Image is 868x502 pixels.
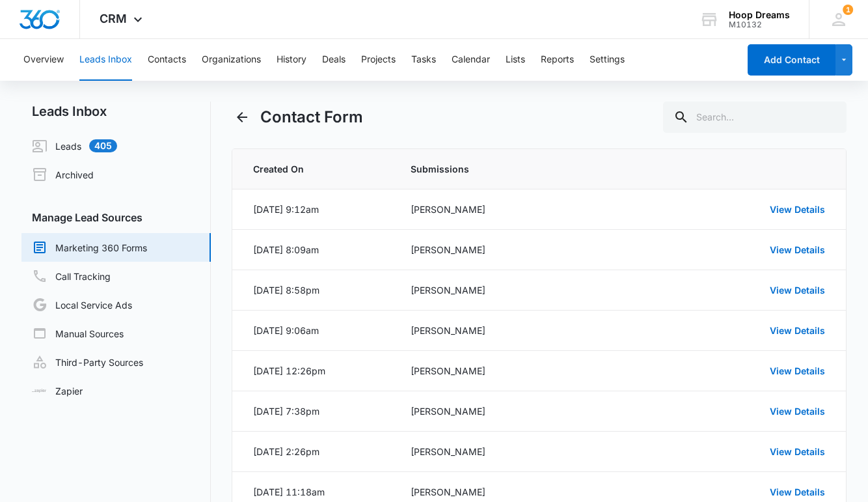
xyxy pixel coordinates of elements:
[32,354,143,370] a: Third-Party Sources
[21,102,211,121] h2: Leads Inbox
[253,283,319,297] div: [DATE] 8:58pm
[663,102,847,133] input: Search...
[32,167,94,182] a: Archived
[253,485,325,499] div: [DATE] 11:18am
[770,285,825,296] a: View Details
[322,39,346,81] button: Deals
[411,364,621,378] div: [PERSON_NAME]
[32,326,124,341] a: Manual Sources
[770,365,825,376] a: View Details
[21,210,211,225] h3: Manage Lead Sources
[32,268,111,284] a: Call Tracking
[411,283,621,297] div: [PERSON_NAME]
[411,162,621,176] span: Submissions
[148,39,186,81] button: Contacts
[770,325,825,336] a: View Details
[590,39,625,81] button: Settings
[411,404,621,418] div: [PERSON_NAME]
[361,39,396,81] button: Projects
[253,445,319,458] div: [DATE] 2:26pm
[253,324,319,337] div: [DATE] 9:06am
[79,39,132,81] button: Leads Inbox
[770,244,825,255] a: View Details
[232,107,252,128] button: Back
[843,5,853,15] div: notifications count
[729,10,790,20] div: account name
[253,243,319,257] div: [DATE] 8:09am
[452,39,490,81] button: Calendar
[541,39,574,81] button: Reports
[202,39,261,81] button: Organizations
[32,384,83,398] a: Zapier
[32,297,132,313] a: Local Service Ads
[770,204,825,215] a: View Details
[843,5,853,15] span: 1
[411,39,436,81] button: Tasks
[770,406,825,417] a: View Details
[411,445,621,458] div: [PERSON_NAME]
[100,12,127,25] span: CRM
[506,39,525,81] button: Lists
[411,324,621,337] div: [PERSON_NAME]
[411,485,621,499] div: [PERSON_NAME]
[411,202,621,216] div: [PERSON_NAME]
[411,243,621,257] div: [PERSON_NAME]
[770,446,825,457] a: View Details
[253,364,325,378] div: [DATE] 12:26pm
[277,39,306,81] button: History
[729,20,790,29] div: account id
[770,486,825,497] a: View Details
[32,240,147,255] a: Marketing 360 Forms
[23,39,64,81] button: Overview
[748,44,835,76] button: Add Contact
[32,138,117,154] a: Leads405
[253,404,319,418] div: [DATE] 7:38pm
[253,202,319,216] div: [DATE] 9:12am
[253,162,379,176] span: Created On
[260,105,363,129] h1: Contact Form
